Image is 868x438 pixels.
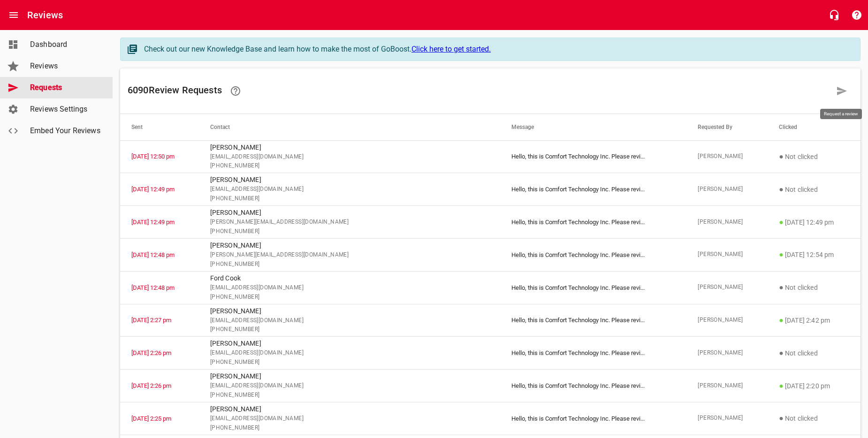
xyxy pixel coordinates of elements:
[131,415,171,422] a: [DATE] 2:25 pm
[500,337,687,370] td: Hello, this is Comfort Technology Inc. Please revi ...
[131,219,175,226] a: [DATE] 12:49 pm
[131,284,175,291] a: [DATE] 12:48 pm
[698,250,756,259] span: [PERSON_NAME]
[500,370,687,402] td: Hello, this is Comfort Technology Inc. Please revi ...
[30,60,101,72] span: Reviews
[30,82,101,93] span: Requests
[698,218,756,227] span: [PERSON_NAME]
[131,153,175,160] a: [DATE] 12:50 pm
[210,293,489,302] span: [PHONE_NUMBER]
[779,152,784,161] span: ●
[128,80,830,102] h6: 6090 Review Request s
[27,8,63,23] h6: Reviews
[210,348,489,358] span: [EMAIL_ADDRESS][DOMAIN_NAME]
[210,423,489,433] span: [PHONE_NUMBER]
[500,304,687,337] td: Hello, this is Comfort Technology Inc. Please revi ...
[779,249,849,260] p: [DATE] 12:54 pm
[210,161,489,171] span: [PHONE_NUMBER]
[779,347,849,359] p: Not clicked
[210,194,489,204] span: [PHONE_NUMBER]
[224,80,247,102] a: Learn how requesting reviews can improve your online presence
[823,4,845,26] button: Live Chat
[779,315,849,326] p: [DATE] 2:42 pm
[779,380,849,392] p: [DATE] 2:20 pm
[210,404,489,414] p: [PERSON_NAME]
[500,114,687,140] th: Message
[698,283,756,292] span: [PERSON_NAME]
[131,186,175,193] a: [DATE] 12:49 pm
[210,306,489,316] p: [PERSON_NAME]
[698,152,756,161] span: [PERSON_NAME]
[698,381,756,391] span: [PERSON_NAME]
[131,251,175,258] a: [DATE] 12:48 pm
[210,371,489,381] p: [PERSON_NAME]
[210,175,489,185] p: [PERSON_NAME]
[779,185,784,194] span: ●
[768,114,860,140] th: Clicked
[779,184,849,195] p: Not clicked
[779,217,849,228] p: [DATE] 12:49 pm
[2,4,25,26] button: Open drawer
[500,173,687,206] td: Hello, this is Comfort Technology Inc. Please revi ...
[698,185,756,194] span: [PERSON_NAME]
[131,317,171,324] a: [DATE] 2:27 pm
[210,152,489,162] span: [EMAIL_ADDRESS][DOMAIN_NAME]
[698,348,756,358] span: [PERSON_NAME]
[779,283,784,292] span: ●
[686,114,768,140] th: Requested By
[120,114,199,140] th: Sent
[210,208,489,218] p: [PERSON_NAME]
[210,241,489,250] p: [PERSON_NAME]
[30,39,101,50] span: Dashboard
[210,260,489,269] span: [PHONE_NUMBER]
[779,250,784,259] span: ●
[210,227,489,236] span: [PHONE_NUMBER]
[845,4,868,26] button: Support Portal
[199,114,500,140] th: Contact
[779,414,784,423] span: ●
[144,44,851,55] div: Check out our new Knowledge Base and learn how to make the most of GoBoost.
[210,250,489,260] span: [PERSON_NAME][EMAIL_ADDRESS][DOMAIN_NAME]
[210,143,489,152] p: [PERSON_NAME]
[131,382,171,389] a: [DATE] 2:26 pm
[500,206,687,239] td: Hello, this is Comfort Technology Inc. Please revi ...
[500,271,687,304] td: Hello, this is Comfort Technology Inc. Please revi ...
[210,381,489,391] span: [EMAIL_ADDRESS][DOMAIN_NAME]
[698,316,756,325] span: [PERSON_NAME]
[210,414,489,423] span: [EMAIL_ADDRESS][DOMAIN_NAME]
[30,125,101,136] span: Embed Your Reviews
[698,414,756,423] span: [PERSON_NAME]
[779,316,784,325] span: ●
[210,273,489,283] p: Ford Cook
[30,104,101,115] span: Reviews Settings
[500,238,687,271] td: Hello, this is Comfort Technology Inc. Please revi ...
[779,413,849,424] p: Not clicked
[210,316,489,325] span: [EMAIL_ADDRESS][DOMAIN_NAME]
[779,151,849,162] p: Not clicked
[131,349,171,356] a: [DATE] 2:26 pm
[779,218,784,227] span: ●
[210,339,489,348] p: [PERSON_NAME]
[210,218,489,227] span: [PERSON_NAME][EMAIL_ADDRESS][DOMAIN_NAME]
[500,402,687,435] td: Hello, this is Comfort Technology Inc. Please revi ...
[210,325,489,334] span: [PHONE_NUMBER]
[210,283,489,293] span: [EMAIL_ADDRESS][DOMAIN_NAME]
[500,140,687,173] td: Hello, this is Comfort Technology Inc. Please revi ...
[779,381,784,390] span: ●
[779,348,784,357] span: ●
[779,282,849,293] p: Not clicked
[210,185,489,194] span: [EMAIL_ADDRESS][DOMAIN_NAME]
[210,358,489,367] span: [PHONE_NUMBER]
[411,45,491,53] a: Click here to get started.
[210,391,489,400] span: [PHONE_NUMBER]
